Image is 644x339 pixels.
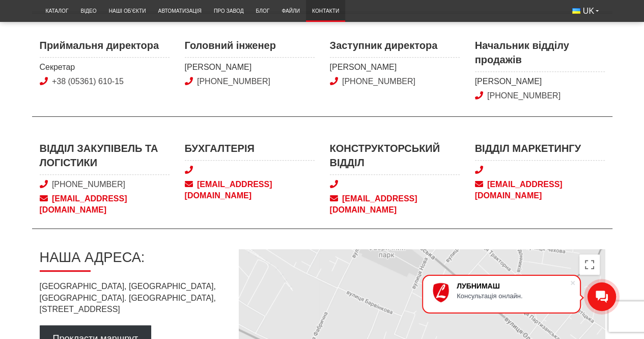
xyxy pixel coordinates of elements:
div: Консультація онлайн. [457,292,570,300]
div: ЛУБНИМАШ [457,282,570,290]
span: Головний інженер [185,38,315,57]
a: [EMAIL_ADDRESS][DOMAIN_NAME] [185,179,315,202]
span: Відділ маркетингу [475,141,605,160]
a: [EMAIL_ADDRESS][DOMAIN_NAME] [475,179,605,202]
a: [PHONE_NUMBER] [487,91,561,100]
a: +38 (05361) 610-15 [52,77,124,86]
span: Заступник директора [330,38,460,57]
span: Начальник відділу продажів [475,38,605,71]
span: Приймальня директора [40,38,170,57]
span: UK [583,6,594,17]
span: Відділ закупівель та логістики [40,141,170,174]
a: Наші об’єкти [103,3,152,19]
a: [EMAIL_ADDRESS][DOMAIN_NAME] [40,193,170,216]
span: Конструкторський відділ [330,141,460,174]
span: [PERSON_NAME] [330,62,460,73]
a: Контакти [306,3,345,19]
img: Українська [572,8,580,14]
a: Відео [74,3,102,19]
a: [PHONE_NUMBER] [342,77,415,86]
a: [PHONE_NUMBER] [197,77,270,86]
a: Каталог [40,3,75,19]
button: UK [566,3,605,20]
a: [EMAIL_ADDRESS][DOMAIN_NAME] [330,193,460,216]
a: Про завод [208,3,250,19]
button: Перемкнути повноекранний режим [579,254,600,275]
h2: Наша адреса: [40,249,222,272]
span: Секретар [40,62,170,73]
span: [PERSON_NAME] [475,76,605,87]
p: [GEOGRAPHIC_DATA], [GEOGRAPHIC_DATA], [GEOGRAPHIC_DATA]. [GEOGRAPHIC_DATA], [STREET_ADDRESS] [40,281,222,315]
span: [PERSON_NAME] [185,62,315,73]
a: [PHONE_NUMBER] [52,180,125,189]
a: Файли [275,3,306,19]
span: Бухгалтерія [185,141,315,160]
a: Блог [250,3,276,19]
a: Автоматизація [152,3,208,19]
